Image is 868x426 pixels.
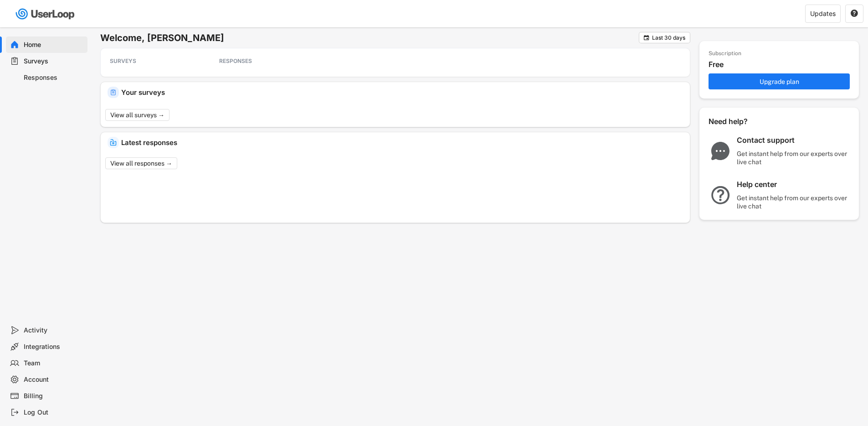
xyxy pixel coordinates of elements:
[110,57,192,65] div: SURVEYS
[709,117,772,126] div: Need help?
[709,73,850,89] button: Upgrade plan
[737,180,851,189] div: Help center
[737,150,851,166] div: Get instant help from our experts over live chat
[850,10,858,18] button: 
[851,9,858,17] text: 
[652,35,685,41] div: Last 30 days
[24,57,84,66] div: Surveys
[643,34,650,41] button: 
[24,408,84,417] div: Log Out
[105,109,169,121] button: View all surveys →
[644,34,649,41] text: 
[24,326,84,335] div: Activity
[737,194,851,210] div: Get instant help from our experts over live chat
[24,375,84,384] div: Account
[105,157,177,169] button: View all responses →
[709,60,854,69] div: Free
[737,135,851,145] div: Contact support
[14,5,78,23] img: userloop-logo-01.svg
[709,50,741,57] div: Subscription
[24,359,84,368] div: Team
[121,139,683,146] div: Latest responses
[709,142,732,160] img: ChatMajor.svg
[219,57,301,65] div: RESPONSES
[121,89,683,96] div: Your surveys
[100,32,639,44] h6: Welcome, [PERSON_NAME]
[110,139,117,146] img: IncomingMajor.svg
[24,392,84,400] div: Billing
[24,343,84,351] div: Integrations
[709,186,732,204] img: QuestionMarkInverseMajor.svg
[24,73,84,82] div: Responses
[810,10,836,17] div: Updates
[24,41,84,49] div: Home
